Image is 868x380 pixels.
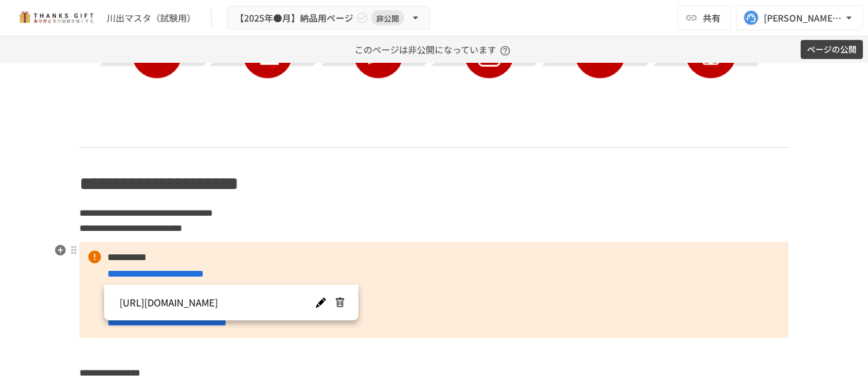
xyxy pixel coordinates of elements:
div: 川出マスタ（試験用） [107,11,196,25]
a: [URL][DOMAIN_NAME] [119,295,322,310]
button: 【2025年●月】納品用ページ非公開 [227,6,430,30]
span: 非公開 [371,11,404,25]
p: このページは非公開になっています [355,36,514,63]
img: mMP1OxWUAhQbsRWCurg7vIHe5HqDpP7qZo7fRoNLXQh [15,8,97,28]
button: 共有 [677,5,731,30]
button: [PERSON_NAME][EMAIL_ADDRESS][DOMAIN_NAME] [736,5,863,30]
button: ページの公開 [801,40,863,60]
div: [PERSON_NAME][EMAIL_ADDRESS][DOMAIN_NAME] [764,10,843,26]
span: 【2025年●月】納品用ページ [235,10,353,26]
span: 共有 [703,11,721,25]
